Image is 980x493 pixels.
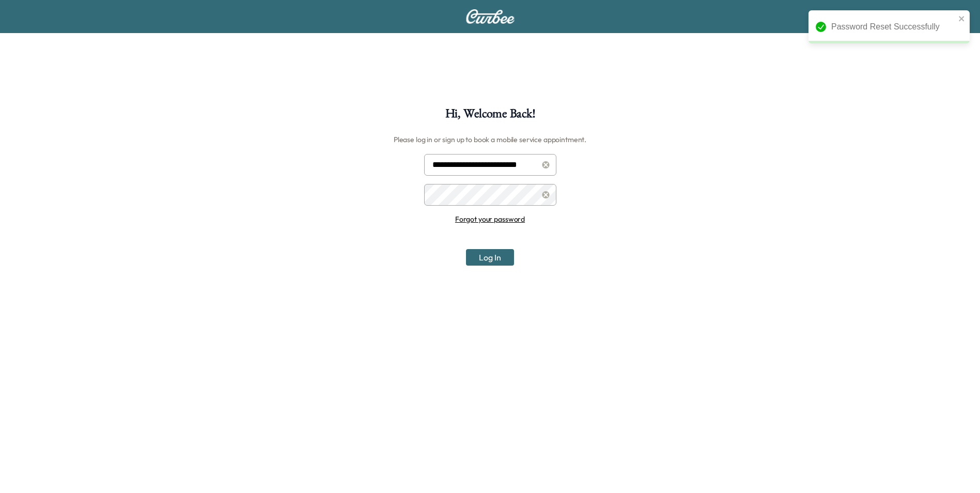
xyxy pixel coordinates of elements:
h6: Please log in or sign up to book a mobile service appointment. [394,131,586,148]
img: Curbee Logo [465,9,515,24]
button: close [958,14,966,23]
h1: Hi, Welcome Back! [445,107,535,125]
a: Forgot your password [455,214,525,224]
div: Password Reset Successfully [831,21,955,33]
button: Log In [466,249,514,266]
